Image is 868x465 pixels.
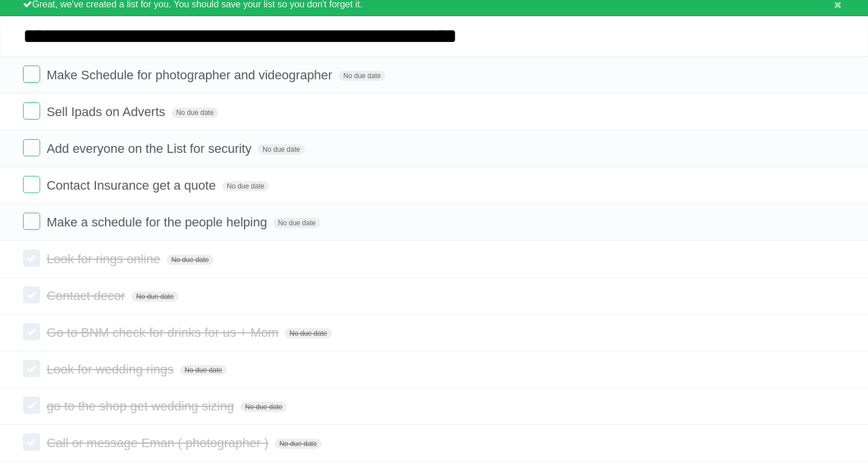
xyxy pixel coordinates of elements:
label: Done [23,433,40,451]
span: No due date [241,402,287,412]
label: Done [23,397,40,414]
span: Call or message Eman ( photographer ) [46,436,271,450]
span: Contact decor [46,289,128,303]
span: No due date [258,144,304,155]
span: No due date [166,255,213,265]
label: Done [23,249,40,267]
span: go to the shop get wedding sizing [46,399,237,413]
span: Look for wedding rings [46,362,176,376]
span: Contact Insurance get a quote [46,178,219,193]
span: No due date [275,439,321,449]
span: Sell Ipads on Adverts [46,105,168,119]
label: Done [23,176,40,193]
span: No due date [172,107,218,118]
label: Done [23,102,40,120]
span: No due date [131,291,178,302]
label: Done [23,360,40,377]
span: Make a schedule for the people helping [46,215,270,229]
span: No due date [285,328,331,339]
span: No due date [273,218,320,228]
label: Done [23,213,40,230]
span: No due date [339,71,385,81]
span: No due date [222,181,269,191]
label: Done [23,66,40,83]
span: Add everyone on the List for security [46,141,254,156]
span: No due date [180,365,227,375]
label: Done [23,323,40,340]
label: Done [23,286,40,303]
label: Done [23,139,40,156]
span: Look for rings online [46,252,163,266]
span: Make Schedule for photographer and videographer [46,68,335,82]
span: Go to BNM check for drinks for us + Mom [46,325,281,340]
